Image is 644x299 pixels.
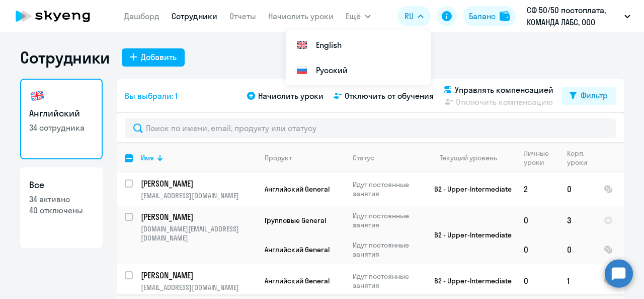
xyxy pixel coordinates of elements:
[422,206,516,264] td: B2 - Upper-Intermediate
[141,224,256,243] p: [DOMAIN_NAME][EMAIL_ADDRESS][DOMAIN_NAME]
[405,10,414,22] span: RU
[516,172,559,206] td: 2
[353,153,374,162] div: Статус
[353,180,422,198] p: Идут постоянные занятия
[141,191,256,200] p: [EMAIL_ADDRESS][DOMAIN_NAME]
[500,11,510,21] img: balance
[353,211,422,229] p: Идут постоянные занятия
[353,272,422,290] p: Идут постоянные занятия
[141,211,256,222] a: [PERSON_NAME]
[522,4,635,28] button: СФ 50/50 постоплата, КОМАНДА ЛАБС, ООО
[561,87,616,105] button: Фильтр
[122,48,185,67] button: Добавить
[229,11,256,21] a: Отчеты
[559,172,596,206] td: 0
[29,107,94,120] h3: Английский
[29,194,94,205] p: 34 активно
[345,90,434,102] span: Отключить от обучения
[141,178,255,189] p: [PERSON_NAME]
[265,216,326,225] span: Групповые General
[141,270,256,281] a: [PERSON_NAME]
[29,178,94,192] h3: Все
[430,153,515,162] div: Текущий уровень
[286,30,431,85] ul: Ещё
[527,4,620,28] p: СФ 50/50 постоплата, КОМАНДА ЛАБС, ООО
[455,84,553,96] span: Управлять компенсацией
[296,64,308,76] img: Русский
[20,47,110,68] h1: Сотрудники
[172,11,217,21] a: Сотрудники
[265,153,292,162] div: Продукт
[124,11,159,21] a: Дашборд
[141,153,256,162] div: Имя
[346,6,371,26] button: Ещё
[516,235,559,264] td: 0
[141,153,154,162] div: Имя
[422,172,516,206] td: B2 - Upper-Intermediate
[524,149,558,167] div: Личные уроки
[29,122,94,133] p: 34 сотрудника
[265,185,330,194] span: Английский General
[559,206,596,235] td: 3
[567,149,595,167] div: Корп. уроки
[265,276,330,285] span: Английский General
[265,245,330,254] span: Английский General
[141,270,255,281] p: [PERSON_NAME]
[125,90,178,102] span: Вы выбрали: 1
[516,206,559,235] td: 0
[296,39,308,51] img: English
[463,6,516,26] button: Балансbalance
[469,10,496,22] div: Баланс
[516,264,559,297] td: 0
[581,89,608,101] div: Фильтр
[440,153,497,162] div: Текущий уровень
[125,118,616,138] input: Поиск по имени, email, продукту или статусу
[559,235,596,264] td: 0
[29,88,45,104] img: english
[141,283,256,292] p: [EMAIL_ADDRESS][DOMAIN_NAME]
[422,264,516,297] td: B2 - Upper-Intermediate
[20,167,103,248] a: Все34 активно40 отключены
[559,264,596,297] td: 1
[141,178,256,189] a: [PERSON_NAME]
[141,51,177,63] div: Добавить
[20,79,103,159] a: Английский34 сотрудника
[353,241,422,259] p: Идут постоянные занятия
[29,205,94,216] p: 40 отключены
[268,11,334,21] a: Начислить уроки
[258,90,324,102] span: Начислить уроки
[346,10,361,22] span: Ещё
[141,211,255,222] p: [PERSON_NAME]
[397,6,431,26] button: RU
